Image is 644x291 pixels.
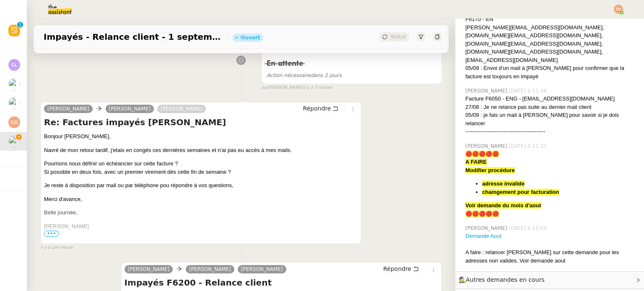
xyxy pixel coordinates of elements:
span: Impayés - Relance client - 1 septembre 2025 [44,33,226,41]
span: [PERSON_NAME] [465,87,509,95]
div: [PERSON_NAME][EMAIL_ADDRESS][DOMAIN_NAME], [DOMAIN_NAME][EMAIL_ADDRESS][DOMAIN_NAME], [DOMAIN_NAM... [465,23,637,64]
span: 🕵️ [459,276,548,283]
img: svg [614,5,623,14]
span: En attente [267,60,303,67]
small: [PERSON_NAME] [261,84,332,91]
span: [PERSON_NAME] [465,224,509,232]
span: dans 2 jours [267,72,342,78]
button: Répondre [380,264,422,273]
h4: Impayés F6200 - Relance client [125,277,438,288]
span: il y a une heure [40,244,73,251]
div: Ouvert [241,35,260,40]
span: Autres demandes en cours [466,276,545,283]
a: [PERSON_NAME] [125,265,173,273]
span: [DATE] à 12:03 [509,224,548,232]
p: Je reste à disposition par mail ou par téléphone pou répondre à vos questions, [44,181,358,190]
div: A faire : relancer [PERSON_NAME] sur cette demande pour les adresses non valides. Voir demande aout [465,248,637,265]
a: [PERSON_NAME] [106,105,154,113]
span: il y a 3 heures [303,84,333,91]
nz-badge-sup: 1 [17,22,23,28]
p: [PERSON_NAME] [44,222,358,231]
span: Action nécessaire [267,72,311,78]
div: 27/08 : Je ne relance pas suite au dernier mail client [465,103,637,111]
p: Pourrions nous définir un échéancier sur cette facture ? Si possible en deux fois, avec un premie... [44,160,358,176]
p: Belle journée, [44,209,358,217]
div: F6170 - EN [465,15,637,23]
button: Répondre [300,104,341,113]
strong: A FAIRE [465,159,487,165]
img: users%2FrssbVgR8pSYriYNmUDKzQX9syo02%2Favatar%2Fb215b948-7ecd-4adc-935c-e0e4aeaee93e [8,97,20,109]
p: 1 [18,22,22,29]
div: 05/09 : Envoi d'un mail à [PERSON_NAME] pour confirmer que la facture est toujours en impayé [465,64,637,80]
div: Facture F6050 - ENG - [EMAIL_ADDRESS][DOMAIN_NAME] [465,95,637,103]
strong: chamgement pour facturation [482,189,559,195]
span: Répondre [383,265,411,273]
strong: 🔴🔴🔴🔴🔴 [465,151,499,157]
a: [PERSON_NAME] [44,105,93,113]
img: svg [8,59,20,71]
h4: Re: Factures impayés [PERSON_NAME] [44,116,358,128]
strong: adresse invalide [482,180,525,187]
span: [DATE] à 11:32 [509,142,548,150]
img: users%2FlYQRlXr5PqQcMLrwReJQXYQRRED2%2Favatar%2F8da5697c-73dd-43c4-b23a-af95f04560b4 [8,136,20,147]
p: Navré de mon retour tardif, j'etais en congés ces dernières semaines et n'ai pas eu accès à mes m... [44,146,358,155]
p: Bonjour [PERSON_NAME], [44,132,358,141]
p: Merci d'avance, [44,195,358,203]
div: -------------------------------------------- [465,127,637,136]
img: svg [8,116,20,128]
strong: Modifier procédure [465,167,515,173]
span: [DATE] à 11:44 [509,87,548,95]
a: [PERSON_NAME] [186,265,234,273]
span: ••• [44,231,59,237]
span: par [261,84,268,91]
div: 05/09 : je fais un mail à [PERSON_NAME] pour savoir si je dois relancer [465,111,637,127]
strong: 🔴🔴🔴🔴🔴 [465,211,499,217]
div: 🕵️Autres demandes en cours [455,272,644,288]
span: Statut [390,34,406,40]
a: [PERSON_NAME] [238,265,286,273]
span: Répondre [303,104,331,113]
a: Demande Aout [465,233,501,239]
strong: Voir demande du mois d'aout [465,202,541,209]
a: [PERSON_NAME] [157,105,206,113]
img: users%2FrssbVgR8pSYriYNmUDKzQX9syo02%2Favatar%2Fb215b948-7ecd-4adc-935c-e0e4aeaee93e [8,78,20,90]
span: [PERSON_NAME] [465,142,509,150]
